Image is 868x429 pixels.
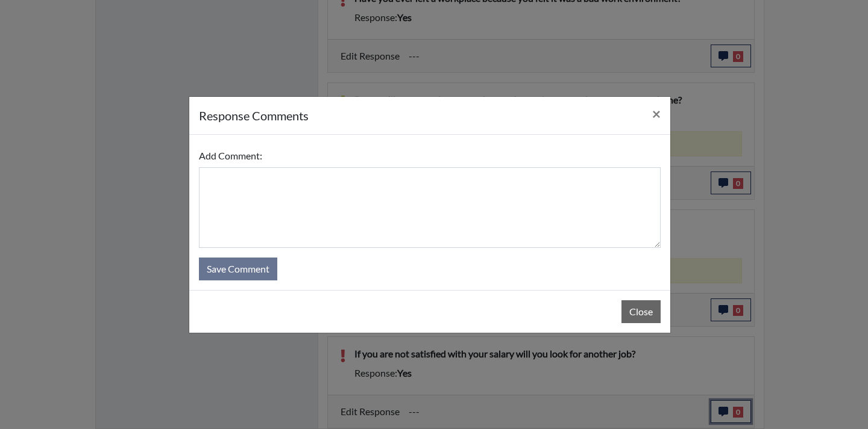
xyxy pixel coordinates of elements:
[199,106,309,125] h5: response Comments
[199,258,277,280] button: Save Comment
[652,105,661,122] span: ×
[643,97,670,131] button: Close
[621,300,661,323] button: Close
[199,144,262,167] label: Add Comment:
